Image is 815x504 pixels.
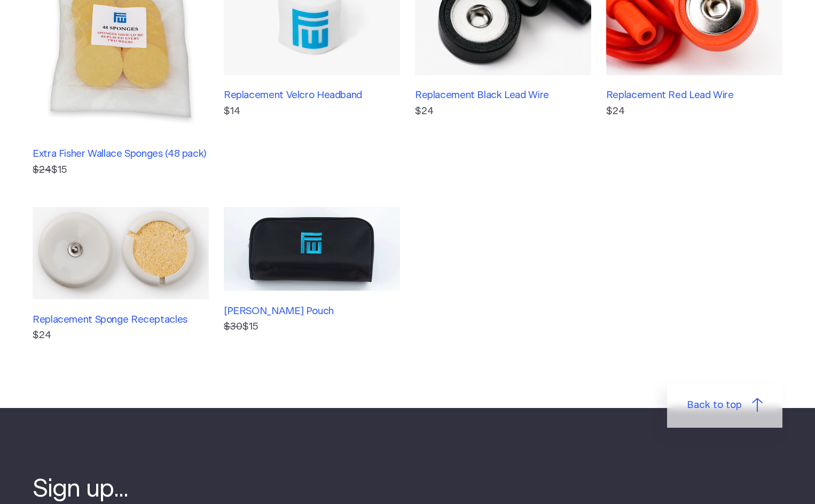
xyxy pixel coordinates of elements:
a: Replacement Sponge Receptacles$24 [33,207,209,342]
h3: Extra Fisher Wallace Sponges (48 pack) [33,148,209,160]
h3: [PERSON_NAME] Pouch [224,306,400,317]
p: $24 [33,328,209,343]
p: $14 [224,104,400,119]
a: Back to top [667,383,782,428]
h3: Replacement Black Lead Wire [415,90,591,101]
h3: Replacement Sponge Receptacles [33,314,209,326]
p: $15 [33,163,209,178]
s: $24 [33,165,51,175]
p: $24 [606,104,782,119]
s: $30 [224,322,242,332]
p: $15 [224,319,400,334]
img: Replacement Sponge Receptacles [33,207,209,299]
span: Back to top [687,398,742,413]
h3: Replacement Red Lead Wire [606,90,782,101]
a: [PERSON_NAME] Pouch $30$15 [224,207,400,342]
p: $24 [415,104,591,119]
img: Fisher Wallace Pouch [224,207,400,290]
h3: Replacement Velcro Headband [224,90,400,101]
